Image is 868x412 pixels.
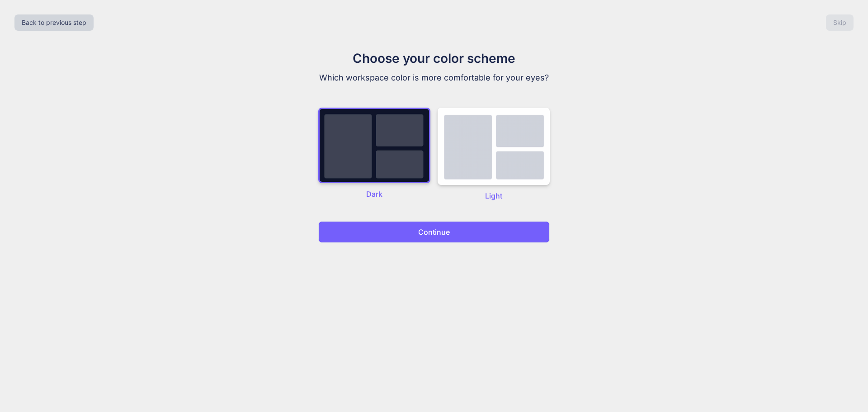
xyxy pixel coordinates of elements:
img: dark [438,108,550,185]
button: Skip [826,14,854,31]
p: Dark [318,189,430,199]
p: Light [438,190,550,201]
p: Continue [418,227,450,237]
img: dark [318,108,430,183]
h1: Choose your color scheme [282,49,586,68]
p: Which workspace color is more comfortable for your eyes? [282,71,586,84]
button: Continue [318,221,550,243]
button: Back to previous step [14,14,94,31]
